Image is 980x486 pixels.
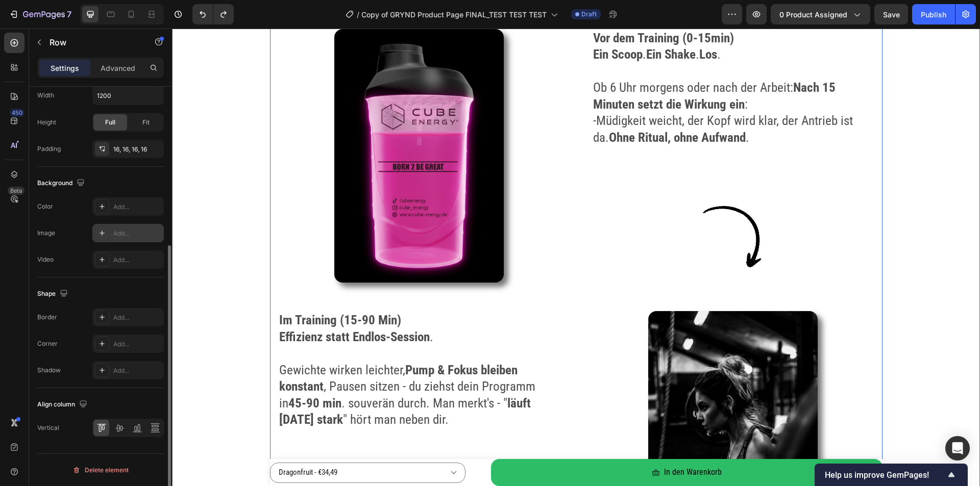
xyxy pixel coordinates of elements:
iframe: Design area [172,29,980,486]
div: Add... [113,366,161,375]
strong: Ein Shake [474,18,524,33]
div: 450 [10,109,24,117]
button: Delete element [37,462,164,478]
div: Width [37,91,54,100]
div: Add... [113,229,161,238]
div: Height [37,118,56,127]
strong: Vor dem Training (0-15min) [421,2,562,17]
div: Align column [37,398,89,412]
strong: Ohne Ritual, ohne Aufwand [437,101,574,116]
div: Publish [921,9,946,20]
div: Background [37,176,87,190]
button: Save [874,4,908,24]
div: Add... [113,313,161,322]
p: Advanced [101,63,135,73]
button: 0 product assigned [771,4,870,24]
div: Add... [113,255,161,265]
button: 7 [4,4,76,24]
strong: Nach 15 Minuten setzt die Wirkung ein [421,52,664,83]
strong: Effizienz statt Endlos-Session [107,301,258,316]
span: Fit [142,118,150,127]
strong: Los [527,18,545,33]
div: Corner [37,339,58,348]
div: Open Intercom Messenger [945,436,970,461]
p: Row [50,36,136,48]
button: In den Warenkorb [319,430,710,457]
strong: Im Training (15-90 Min) [107,284,229,299]
div: Add... [113,202,161,212]
div: Add... [113,340,161,349]
div: 16, 16, 16, 16 [113,145,161,154]
div: Shape [37,287,70,301]
p: . . . [421,18,701,35]
div: Video [37,255,54,264]
span: Help us improve GemPages! [825,470,945,480]
span: / [357,9,359,20]
img: gempages_563269290749330194-22a9d75a-0378-426c-8b68-5932ba94c709.png [162,1,332,254]
div: Vertical [37,423,59,432]
div: Border [37,313,57,322]
div: Color [37,202,53,211]
p: 7 [67,8,71,20]
strong: 45-90 min [116,367,169,382]
div: Padding [37,144,61,154]
input: Auto [93,86,163,105]
p: Settings [51,63,79,73]
button: Publish [912,4,955,24]
div: Undo/Redo [192,4,234,24]
span: Save [883,10,900,19]
div: Image [37,228,55,238]
div: Delete element [72,464,129,476]
p: Ob 6 Uhr morgens oder nach der Arbeit: : [421,51,701,84]
span: Draft [581,10,597,19]
p: . [107,300,387,317]
div: Shadow [37,366,61,375]
div: In den Warenkorb [492,437,550,451]
button: Show survey - Help us improve GemPages! [825,469,958,481]
div: Beta [8,187,24,195]
strong: Ein Scoop [421,18,471,33]
img: gempages_563269290749330194-b91a1038-23f4-42e9-8d9d-16eb5924bc13.png [504,159,617,252]
span: 0 product assigned [779,9,847,20]
span: Full [105,118,115,127]
span: Copy of GRYND Product Page FINAL_TEST TEST TEST [361,9,547,20]
p: Gewichte wirken leichter, , Pausen sitzen - du ziehst dein Programm in . souverän durch. Man merk... [107,334,387,400]
p: -Müdigkeit weicht, der Kopf wird klar, der Antrieb ist da. . [421,84,701,117]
